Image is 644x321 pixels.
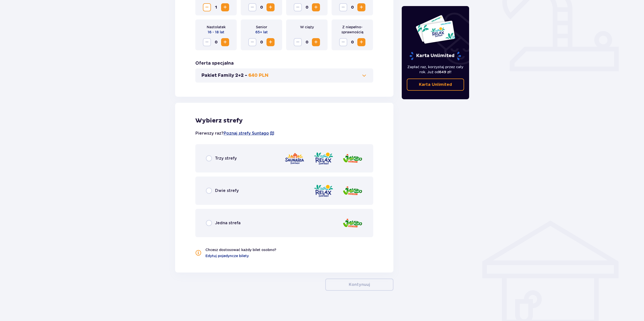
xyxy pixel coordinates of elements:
span: 0 [303,38,311,46]
span: 0 [303,3,311,11]
a: Karta Unlimited [407,79,464,91]
p: Trzy strefy [215,156,237,161]
p: Dwie strefy [215,188,239,193]
button: Increase [266,3,275,11]
button: Decrease [294,3,302,11]
span: 0 [348,38,356,46]
a: Edytuj pojedyncze bilety [205,253,249,258]
img: zone logo [284,151,305,166]
p: Z niepełno­sprawnością [336,24,369,35]
button: Increase [357,3,365,11]
p: Wybierz strefy [195,117,373,125]
img: zone logo [342,216,363,230]
button: Increase [221,38,229,46]
p: 16 - 18 lat [208,30,224,35]
p: Kontynuuj [349,282,370,287]
p: Senior [256,24,267,30]
img: zone logo [342,151,363,166]
span: 0 [212,38,220,46]
span: 0 [257,3,265,11]
p: Pierwszy raz? [195,131,275,136]
p: Chcesz dostosować każdy bilet osobno? [205,247,276,252]
button: Decrease [248,3,256,11]
span: 649 zł [439,70,450,74]
button: Increase [312,38,320,46]
span: 1 [212,3,220,11]
button: Decrease [248,38,256,46]
p: Pakiet Family 2+2 - [201,72,247,79]
span: 0 [257,38,265,46]
button: Decrease [339,3,347,11]
p: Karta Unlimited [419,82,452,87]
img: zone logo [313,151,334,166]
button: Increase [221,3,229,11]
p: Jedna strefa [215,220,240,226]
button: Decrease [203,38,211,46]
button: Kontynuuj [325,279,393,291]
p: W ciąży [300,24,314,30]
span: 0 [348,3,356,11]
p: Oferta specjalna [195,60,234,66]
p: Nastolatek [207,24,226,30]
button: Decrease [294,38,302,46]
p: Karta Unlimited [409,52,462,60]
a: Poznaj strefy Suntago [224,131,269,136]
img: zone logo [342,184,363,198]
img: zone logo [313,184,334,198]
button: Pakiet Family 2+2 -640 PLN [201,72,367,79]
button: Decrease [203,3,211,11]
p: Zapłać raz, korzystaj przez cały rok. Już od ! [407,64,464,75]
p: 65+ lat [255,30,268,35]
button: Decrease [339,38,347,46]
button: Increase [312,3,320,11]
button: Increase [266,38,275,46]
button: Increase [357,38,365,46]
p: 640 PLN [248,72,269,79]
